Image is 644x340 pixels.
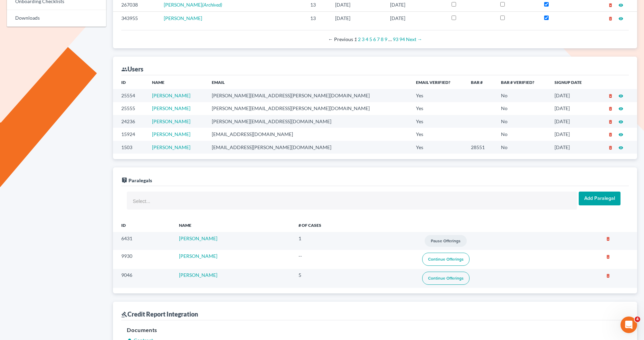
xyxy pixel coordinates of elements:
[608,132,613,137] i: delete_forever
[121,65,143,73] div: Users
[410,115,465,128] td: Yes
[608,131,613,137] a: delete_forever
[113,141,146,154] td: 1503
[399,36,405,42] a: Page 94
[393,36,398,42] a: Page 93
[385,36,387,42] a: Page 9
[358,36,361,42] a: Page 2
[113,102,146,115] td: 25555
[618,118,623,124] a: visibility
[618,16,623,21] i: visibility
[366,36,368,42] a: Page 4
[7,10,106,27] a: Downloads
[465,141,495,154] td: 28551
[425,235,467,247] input: Pause offerings
[422,253,470,266] input: Continue offerings
[113,269,173,288] td: 9046
[410,102,465,115] td: Yes
[618,3,623,8] i: visibility
[618,119,623,124] i: visibility
[152,105,190,111] a: [PERSON_NAME]
[422,272,470,285] input: Continue offerings
[121,310,198,318] div: Credit Report Integration
[608,106,613,111] i: delete_forever
[164,15,202,21] a: [PERSON_NAME]
[377,36,380,42] a: Page 7
[579,192,621,205] input: Add Paralegal
[328,36,353,42] span: Previous page
[618,132,623,137] i: visibility
[113,89,146,102] td: 25554
[465,75,495,89] th: Bar #
[608,105,613,111] a: delete_forever
[113,115,146,128] td: 24236
[121,177,127,183] i: live_help
[206,141,410,154] td: [EMAIL_ADDRESS][PERSON_NAME][DOMAIN_NAME]
[406,36,422,42] a: Next page
[373,36,376,42] a: Page 6
[608,145,613,150] i: delete_forever
[593,273,623,278] button: delete_forever
[606,254,610,259] i: delete_forever
[113,75,146,89] th: ID
[495,102,549,115] td: No
[549,141,595,154] td: [DATE]
[549,75,595,89] th: Signup Date
[179,235,217,241] a: [PERSON_NAME]
[385,11,446,25] td: [DATE]
[618,106,623,111] i: visibility
[608,15,613,21] a: delete_forever
[206,102,410,115] td: [PERSON_NAME][EMAIL_ADDRESS][PERSON_NAME][DOMAIN_NAME]
[608,16,613,21] i: delete_forever
[593,254,623,259] button: delete_forever
[113,232,173,250] td: 6431
[113,250,173,269] td: 9930
[354,36,357,42] em: Page 1
[410,75,465,89] th: Email Verified?
[388,36,392,42] span: …
[330,11,385,25] td: [DATE]
[410,141,465,154] td: Yes
[621,317,637,333] iframe: Intercom live chat
[113,218,173,232] th: ID
[549,102,595,115] td: [DATE]
[293,232,375,250] td: 1
[618,93,623,98] a: visibility
[369,36,372,42] a: Page 5
[618,145,623,150] i: visibility
[173,218,293,232] th: NAME
[206,75,410,89] th: Email
[608,94,613,98] i: delete_forever
[164,2,202,8] span: [PERSON_NAME]
[618,105,623,111] a: visibility
[618,131,623,137] a: visibility
[618,144,623,150] a: visibility
[202,2,222,8] em: (Archived)
[206,89,410,102] td: [PERSON_NAME][EMAIL_ADDRESS][PERSON_NAME][DOMAIN_NAME]
[179,272,217,278] a: [PERSON_NAME]
[495,141,549,154] td: No
[608,118,613,124] a: delete_forever
[362,36,364,42] a: Page 3
[152,144,190,150] a: [PERSON_NAME]
[608,3,613,8] i: delete_forever
[121,66,127,72] i: group
[608,119,613,124] i: delete_forever
[152,131,190,137] a: [PERSON_NAME]
[381,36,383,42] a: Page 8
[549,115,595,128] td: [DATE]
[608,2,613,8] a: delete_forever
[113,11,158,25] td: 343955
[410,89,465,102] td: Yes
[618,2,623,8] a: visibility
[608,93,613,98] a: delete_forever
[635,317,640,322] span: 4
[495,115,549,128] td: No
[606,236,610,241] i: delete_forever
[121,311,127,318] i: gavel
[206,115,410,128] td: [PERSON_NAME][EMAIL_ADDRESS][DOMAIN_NAME]
[127,36,623,43] div: Pagination
[495,128,549,140] td: No
[146,75,206,89] th: Name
